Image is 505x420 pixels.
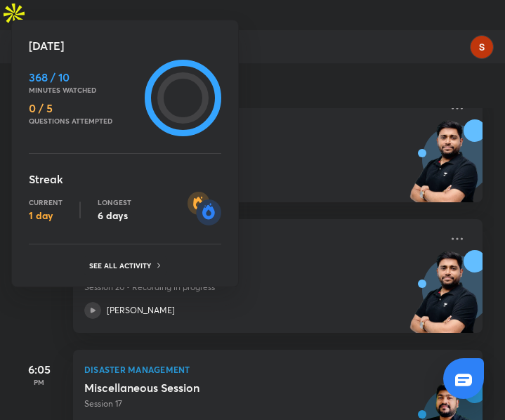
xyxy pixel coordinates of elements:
h4: 0 / 5 [29,103,139,114]
p: 1 day [29,209,63,222]
p: 6 days [98,209,131,222]
img: streak [188,192,221,225]
p: See all activity [89,261,155,270]
p: Minutes watched [29,86,139,94]
h4: 368 / 10 [29,72,139,83]
p: Questions attempted [29,117,139,125]
h5: Streak [29,171,221,188]
h5: [DATE] [29,37,221,54]
p: Current [29,198,63,206]
p: Longest [98,198,131,206]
